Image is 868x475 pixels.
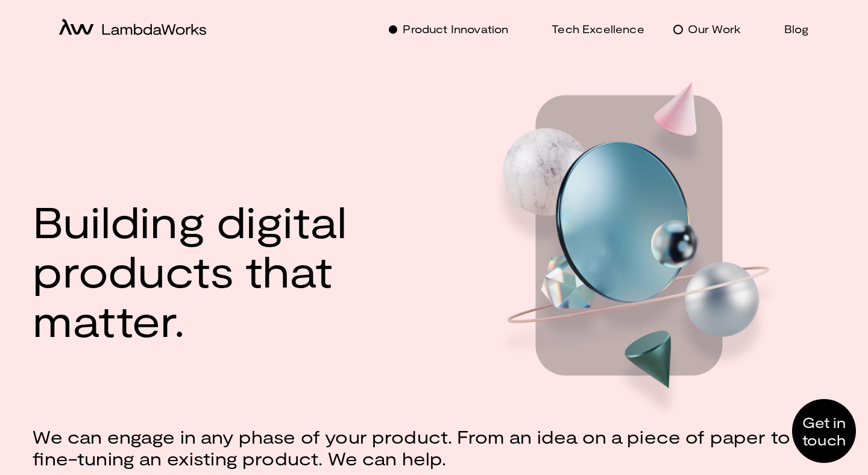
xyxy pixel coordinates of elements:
h1: Building digital products that matter. [33,196,483,344]
p: Product Innovation [403,20,508,38]
img: Hero image web [483,78,782,415]
a: Product Innovation [388,20,508,38]
a: Blog [770,20,809,38]
p: Tech Excellence [552,20,644,38]
a: Our Work [673,20,741,38]
p: Our Work [688,20,741,38]
a: Tech Excellence [537,20,644,38]
a: home-icon [59,19,206,40]
p: Blog [784,20,809,38]
h4: We can engage in any phase of your product. From an idea on a piece of paper to fine-tuning an ex... [33,426,835,469]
